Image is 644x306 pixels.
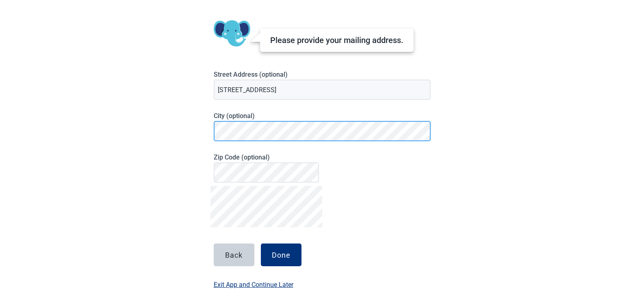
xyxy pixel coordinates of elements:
[214,15,250,52] img: Koda Elephant
[270,35,403,45] div: Please provide your mailing address.
[214,279,293,306] button: Exit App and Continue Later
[214,71,431,78] label: Street Address (optional)
[272,251,291,259] div: Done
[214,153,319,161] label: Zip Code (optional)
[214,112,431,120] label: City (optional)
[225,251,243,259] div: Back
[214,244,254,266] button: Back
[261,244,301,266] button: Done
[214,280,293,290] label: Exit App and Continue Later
